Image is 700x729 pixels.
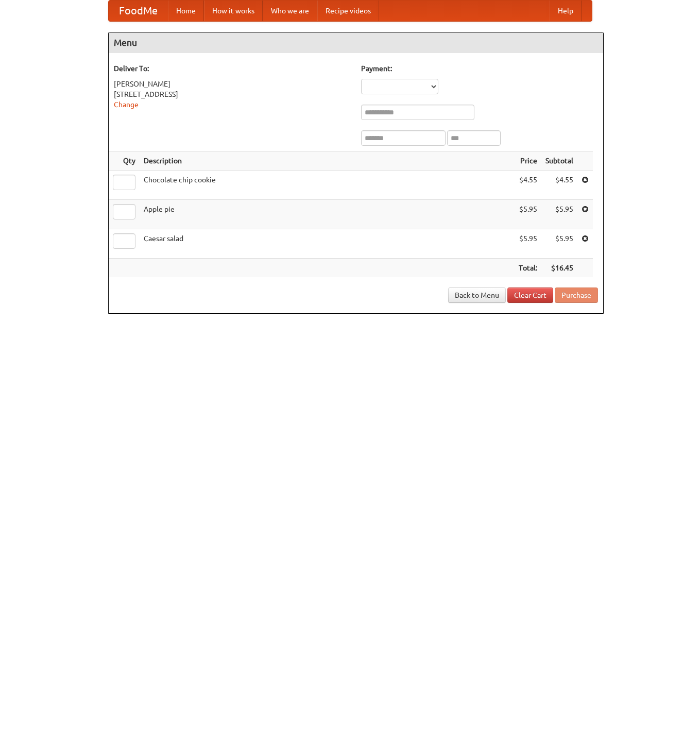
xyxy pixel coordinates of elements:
[114,89,351,99] div: [STREET_ADDRESS]
[507,287,553,303] a: Clear Cart
[168,1,204,21] a: Home
[317,1,379,21] a: Recipe videos
[114,63,351,74] h5: Deliver To:
[515,229,541,259] td: $5.95
[114,79,351,89] div: [PERSON_NAME]
[448,287,506,303] a: Back to Menu
[555,287,598,303] button: Purchase
[515,151,541,171] th: Price
[361,63,598,74] h5: Payment:
[204,1,263,21] a: How it works
[515,200,541,229] td: $5.95
[109,151,140,171] th: Qty
[109,1,168,21] a: FoodMe
[515,171,541,200] td: $4.55
[541,259,577,278] th: $16.45
[541,200,577,229] td: $5.95
[550,1,582,21] a: Help
[109,32,603,53] h4: Menu
[140,151,515,171] th: Description
[263,1,317,21] a: Who we are
[140,229,515,259] td: Caesar salad
[541,229,577,259] td: $5.95
[140,200,515,229] td: Apple pie
[541,151,577,171] th: Subtotal
[114,100,139,109] a: Change
[541,171,577,200] td: $4.55
[140,171,515,200] td: Chocolate chip cookie
[515,259,541,278] th: Total:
